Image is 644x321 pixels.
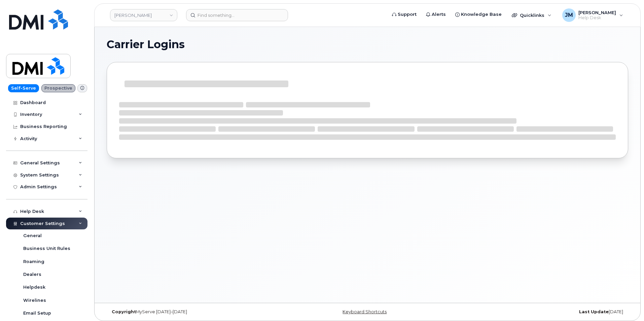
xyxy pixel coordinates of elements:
[579,309,609,314] strong: Last Update
[107,309,281,315] div: MyServe [DATE]–[DATE]
[107,39,185,50] span: Carrier Logins
[112,309,136,314] strong: Copyright
[343,309,387,314] a: Keyboard Shortcuts
[454,309,628,315] div: [DATE]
